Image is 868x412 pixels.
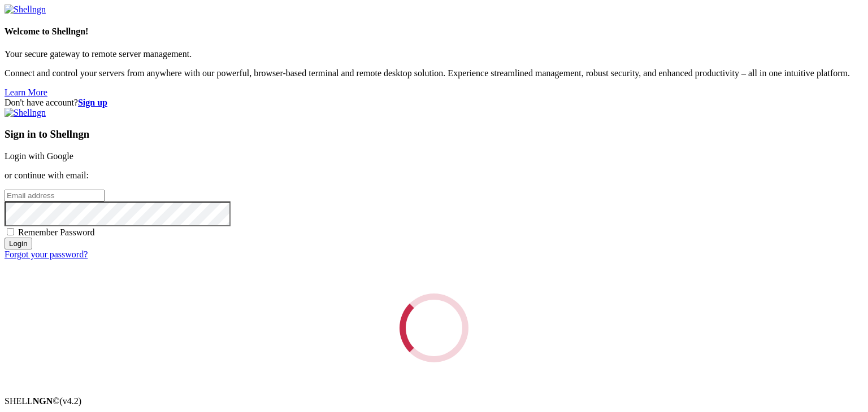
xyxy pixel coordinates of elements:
[5,27,863,37] h4: Welcome to Shellngn!
[78,98,107,107] a: Sign up
[5,68,863,78] p: Connect and control your servers from anywhere with our powerful, browser-based terminal and remo...
[5,151,73,161] a: Login with Google
[5,128,863,141] h3: Sign in to Shellngn
[5,108,46,118] img: Shellngn
[18,227,95,237] span: Remember Password
[5,249,88,259] a: Forgot your password?
[5,170,863,181] p: or continue with email:
[5,5,46,15] img: Shellngn
[7,228,14,235] input: Remember Password
[400,293,468,362] div: Loading...
[33,396,53,406] b: NGN
[5,87,47,97] a: Learn More
[60,396,82,406] span: 4.2.0
[5,98,863,108] div: Don't have account?
[5,49,863,59] p: Your secure gateway to remote server management.
[5,238,32,249] input: Login
[5,396,81,406] span: SHELL ©
[5,190,105,201] input: Email address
